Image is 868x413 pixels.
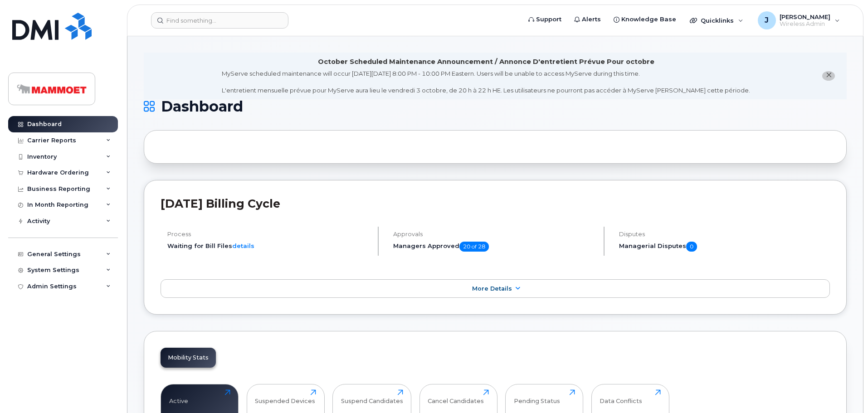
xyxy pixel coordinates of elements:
[829,374,861,406] iframe: Messenger Launcher
[161,100,243,113] span: Dashboard
[822,71,835,81] button: close notification
[232,242,254,249] a: details
[514,389,560,404] div: Pending Status
[393,242,596,252] h5: Managers Approved
[393,231,596,238] h4: Approvals
[169,389,188,404] div: Active
[428,389,484,404] div: Cancel Candidates
[686,242,697,252] span: 0
[600,389,642,404] div: Data Conflicts
[167,242,370,250] li: Waiting for Bill Files
[318,57,654,67] div: October Scheduled Maintenance Announcement / Annonce D'entretient Prévue Pour octobre
[341,389,403,404] div: Suspend Candidates
[619,231,830,238] h4: Disputes
[222,69,750,95] div: MyServe scheduled maintenance will occur [DATE][DATE] 8:00 PM - 10:00 PM Eastern. Users will be u...
[459,242,489,252] span: 20 of 28
[619,242,830,252] h5: Managerial Disputes
[255,389,315,404] div: Suspended Devices
[472,285,512,292] span: More Details
[167,231,370,238] h4: Process
[161,197,830,210] h2: [DATE] Billing Cycle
